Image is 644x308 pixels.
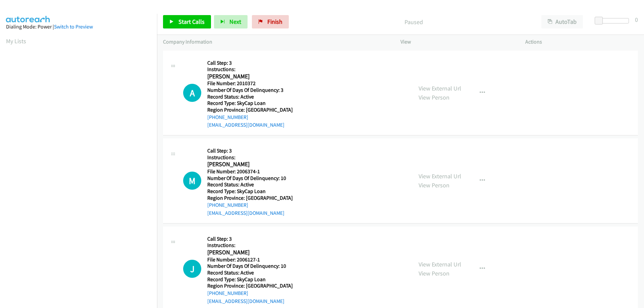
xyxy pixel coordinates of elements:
[54,23,93,30] a: Switch to Preview
[207,107,293,113] h5: Region Province: [GEOGRAPHIC_DATA]
[419,181,449,189] a: View Person
[207,73,285,80] h2: [PERSON_NAME]
[635,15,638,24] div: 0
[207,249,285,256] h2: [PERSON_NAME]
[207,290,248,296] a: [PHONE_NUMBER]
[207,298,284,304] a: [EMAIL_ADDRESS][DOMAIN_NAME]
[598,18,629,23] div: Delay between calls (in seconds)
[183,260,201,278] h1: J
[207,114,248,120] a: [PHONE_NUMBER]
[400,38,513,46] p: View
[207,283,293,289] h5: Region Province: [GEOGRAPHIC_DATA]
[207,256,293,263] h5: File Number: 2006127-1
[207,188,293,195] h5: Record Type: SkyCap Loan
[419,260,461,268] a: View External Url
[207,263,293,269] h5: Number Of Days Of Delinquency: 10
[163,15,211,28] a: Start Calls
[183,84,201,102] h1: A
[229,18,241,25] span: Next
[252,15,289,28] a: Finish
[214,15,248,28] button: Next
[207,161,285,168] h2: [PERSON_NAME]
[183,84,201,102] div: The call is yet to be attempted
[207,122,284,128] a: [EMAIL_ADDRESS][DOMAIN_NAME]
[207,154,293,161] h5: Instructions:
[183,172,201,190] h1: M
[183,172,201,190] div: The call is yet to be attempted
[207,100,293,107] h5: Record Type: SkyCap Loan
[267,18,282,25] span: Finish
[6,23,151,31] div: Dialing Mode: Power |
[525,38,638,46] p: Actions
[6,37,26,45] a: My Lists
[207,210,284,216] a: [EMAIL_ADDRESS][DOMAIN_NAME]
[207,175,293,182] h5: Number Of Days Of Delinquency: 10
[163,38,388,46] p: Company Information
[207,202,248,208] a: [PHONE_NUMBER]
[419,94,449,101] a: View Person
[298,17,529,26] p: Paused
[207,236,293,242] h5: Call Step: 3
[207,60,293,66] h5: Call Step: 3
[207,168,293,175] h5: File Number: 2006374-1
[207,147,293,154] h5: Call Step: 3
[207,276,293,283] h5: Record Type: SkyCap Loan
[207,269,293,276] h5: Record Status: Active
[419,172,461,180] a: View External Url
[207,195,293,201] h5: Region Province: [GEOGRAPHIC_DATA]
[207,242,293,249] h5: Instructions:
[183,260,201,278] div: The call is yet to be attempted
[419,84,461,92] a: View External Url
[207,80,293,87] h5: File Number: 2010372
[207,87,293,94] h5: Number Of Days Of Delinquency: 3
[207,94,293,100] h5: Record Status: Active
[541,15,583,28] button: AutoTab
[419,269,449,277] a: View Person
[178,18,205,25] span: Start Calls
[207,181,293,188] h5: Record Status: Active
[207,66,293,73] h5: Instructions:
